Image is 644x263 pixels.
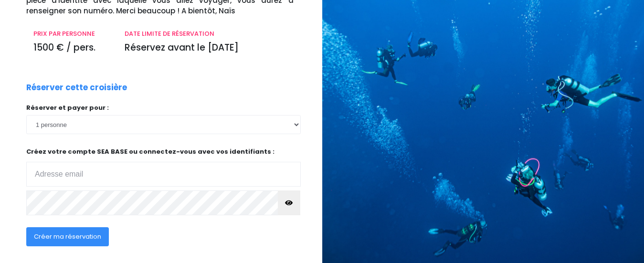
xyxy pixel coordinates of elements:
input: Adresse email [26,162,301,187]
p: Réserver et payer pour : [26,103,301,113]
p: PRIX PAR PERSONNE [33,29,110,39]
button: Créer ma réservation [26,227,109,246]
p: 1500 € / pers. [33,41,110,55]
p: Réserver cette croisière [26,82,127,94]
p: DATE LIMITE DE RÉSERVATION [125,29,293,39]
p: Créez votre compte SEA BASE ou connectez-vous avec vos identifiants : [26,147,301,187]
p: Réservez avant le [DATE] [125,41,293,55]
span: Créer ma réservation [34,232,101,241]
